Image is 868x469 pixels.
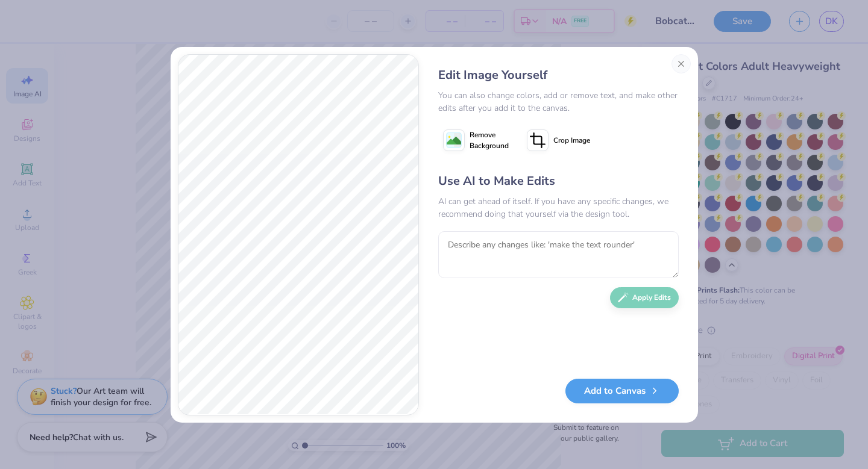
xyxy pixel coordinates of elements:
[438,125,514,155] button: Remove Background
[438,89,679,114] div: You can also change colors, add or remove text, and make other edits after you add it to the canvas.
[438,66,679,84] div: Edit Image Yourself
[553,135,590,146] span: Crop Image
[470,129,509,151] span: Remove Background
[522,125,597,155] button: Crop Image
[438,172,679,190] div: Use AI to Make Edits
[438,195,679,220] div: AI can get ahead of itself. If you have any specific changes, we recommend doing that yourself vi...
[671,54,691,73] button: Close
[565,379,679,403] button: Add to Canvas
